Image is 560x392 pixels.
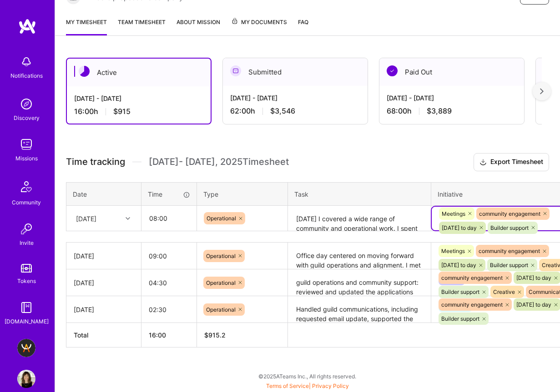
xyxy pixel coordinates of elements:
textarea: Office day centered on moving forward with guild operations and alignment. I met with [PERSON_NAM... [289,243,430,268]
span: community engagement [479,248,540,254]
div: [DATE] [74,305,134,314]
button: Export Timesheet [474,153,549,171]
span: | [266,382,349,389]
textarea: guild operations and community support: reviewed and updated the applications tracker, prepared i... [289,270,430,295]
div: 68:00 h [387,106,517,116]
span: $3,889 [427,106,452,116]
div: [DATE] - [DATE] [387,93,517,103]
span: Builder support [490,262,528,268]
div: [DOMAIN_NAME] [5,317,49,326]
div: Notifications [10,71,43,80]
div: Paid Out [379,58,524,86]
img: Invite [17,220,35,238]
span: [DATE] to day [442,224,477,231]
input: HH:MM [141,298,197,322]
img: teamwork [17,135,35,154]
div: Tokens [17,276,36,286]
a: FAQ [298,17,308,35]
img: User Avatar [17,370,35,388]
span: $915 [113,107,131,116]
span: Operational [206,306,236,313]
i: icon Chevron [126,216,130,221]
span: Builder support [490,224,529,231]
textarea: Handled guild communications, including requested email update, supported the Design Guild coffee... [289,297,430,322]
span: Operational [207,215,236,222]
span: $3,546 [270,106,295,116]
span: Builder support [441,315,479,322]
img: Community [15,176,37,198]
span: [DATE] - [DATE] , 2025 Timesheet [149,156,289,168]
span: Time tracking [66,156,125,168]
th: Date [66,182,141,206]
div: Invite [20,238,34,248]
div: Community [12,198,41,207]
span: $ 915.2 [204,331,226,339]
span: My Documents [231,17,287,27]
div: Active [67,59,211,86]
span: Operational [206,279,236,286]
th: Task [288,182,431,206]
i: icon Download [479,158,487,167]
span: community engagement [441,301,503,308]
a: About Mission [177,17,220,35]
div: [DATE] [76,213,96,223]
div: Discovery [14,113,40,123]
textarea: [DATE] I covered a wide range of community and operational work. I spent time troubleshooting and... [289,207,430,231]
a: My timesheet [66,17,107,35]
div: Submitted [223,58,368,86]
span: community engagement [441,274,503,281]
span: community engagement [479,210,540,217]
a: My Documents [231,17,287,35]
span: Creative [493,288,515,295]
span: [DATE] to day [441,262,476,268]
div: [DATE] [74,251,134,261]
input: HH:MM [141,244,197,268]
div: Time [148,189,190,199]
img: Active [79,66,90,77]
img: Submitted [230,65,241,76]
img: discovery [17,95,35,113]
input: HH:MM [142,206,196,230]
input: HH:MM [141,271,197,295]
span: Meetings [441,248,465,254]
a: Terms of Service [266,382,309,389]
a: Team timesheet [118,17,166,35]
img: A.Team - Grow A.Team's Community & Demand [17,339,35,357]
img: Paid Out [387,65,398,76]
span: [DATE] to day [516,274,551,281]
span: [DATE] to day [516,301,551,308]
img: logo [18,18,36,35]
th: Type [197,182,288,206]
img: tokens [21,264,32,273]
img: right [540,88,544,94]
th: 16:00 [141,323,197,347]
img: bell [17,53,35,71]
span: Meetings [442,210,465,217]
span: Operational [206,253,236,259]
th: Total [66,323,141,347]
a: A.Team - Grow A.Team's Community & Demand [15,339,38,357]
div: © 2025 ATeams Inc., All rights reserved. [55,365,560,387]
span: Builder support [441,288,479,295]
div: [DATE] [74,278,134,288]
img: guide book [17,298,35,317]
a: Privacy Policy [312,382,349,389]
div: [DATE] - [DATE] [74,94,203,103]
div: 16:00 h [74,107,203,116]
div: Missions [15,154,38,163]
div: [DATE] - [DATE] [230,93,360,103]
a: User Avatar [15,370,38,388]
div: 62:00 h [230,106,360,116]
